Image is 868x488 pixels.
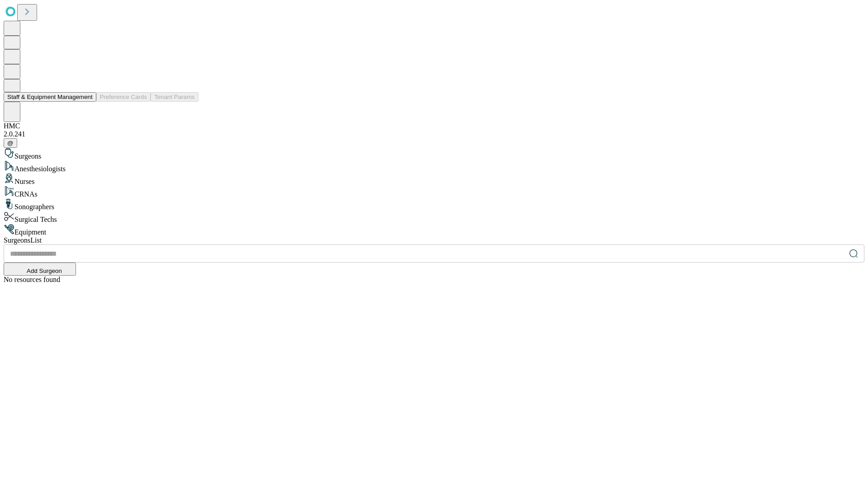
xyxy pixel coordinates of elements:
[27,267,62,274] span: Add Surgeon
[7,140,14,146] span: @
[4,198,864,211] div: Sonographers
[4,130,864,138] div: 2.0.241
[4,92,96,102] button: Staff & Equipment Management
[4,263,76,276] button: Add Surgeon
[4,236,864,244] div: Surgeons List
[4,148,864,160] div: Surgeons
[4,160,864,173] div: Anesthesiologists
[4,224,864,236] div: Equipment
[4,211,864,224] div: Surgical Techs
[4,122,864,130] div: HMC
[4,173,864,186] div: Nurses
[4,276,864,284] div: No resources found
[4,138,17,148] button: @
[96,92,151,102] button: Preference Cards
[151,92,198,102] button: Tenant Params
[4,186,864,198] div: CRNAs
